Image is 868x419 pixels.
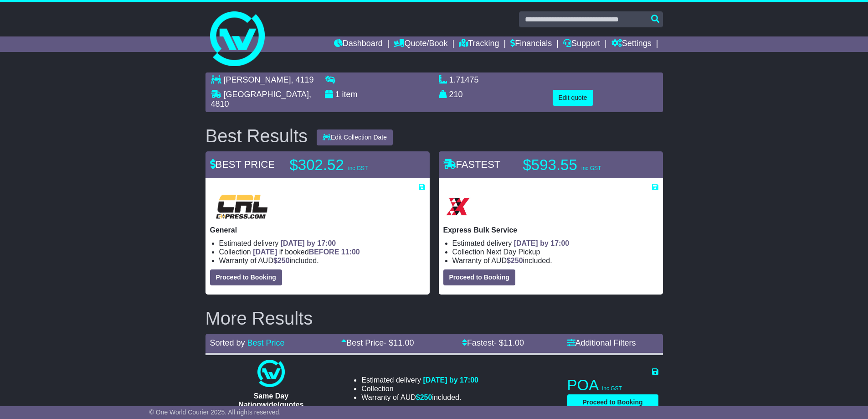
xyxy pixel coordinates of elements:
[361,393,478,402] li: Warranty of AUD included.
[210,159,275,170] span: BEST PRICE
[494,338,524,347] span: - $
[393,338,414,347] span: 11.00
[309,248,339,256] span: BEFORE
[523,156,637,174] p: $593.55
[486,248,540,256] span: Next Day Pickup
[257,360,285,387] img: One World Courier: Same Day Nationwide(quotes take 0.5-1 hour)
[510,36,552,52] a: Financials
[394,36,447,52] a: Quote/Book
[290,156,404,174] p: $302.52
[567,376,658,394] p: POA
[443,159,501,170] span: FASTEST
[273,257,290,264] span: $
[210,226,425,234] p: General
[219,248,425,256] li: Collection
[247,338,285,347] a: Best Price
[210,338,245,347] span: Sorted by
[277,257,290,264] span: 250
[253,248,360,256] span: if booked
[253,248,277,256] span: [DATE]
[452,256,658,265] li: Warranty of AUD included.
[210,269,282,285] button: Proceed to Booking
[361,376,478,384] li: Estimated delivery
[443,226,658,234] p: Express Bulk Service
[581,165,601,171] span: inc GST
[511,257,523,264] span: 250
[602,385,622,392] span: inc GST
[420,393,432,401] span: 250
[361,384,478,393] li: Collection
[201,126,313,146] div: Best Results
[423,376,478,384] span: [DATE] by 17:00
[334,36,383,52] a: Dashboard
[211,90,311,109] span: , 4810
[348,165,368,171] span: inc GST
[503,338,524,347] span: 11.00
[567,394,658,410] button: Proceed to Booking
[335,90,340,99] span: 1
[459,36,499,52] a: Tracking
[224,75,291,84] span: [PERSON_NAME]
[452,239,658,248] li: Estimated delivery
[449,90,463,99] span: 210
[219,256,425,265] li: Warranty of AUD included.
[443,269,515,285] button: Proceed to Booking
[416,393,432,401] span: $
[384,338,414,347] span: - $
[567,338,636,347] a: Additional Filters
[563,36,600,52] a: Support
[553,90,593,106] button: Edit quote
[514,239,570,247] span: [DATE] by 17:00
[611,36,652,52] a: Settings
[449,75,479,84] span: 1.71475
[149,409,281,416] span: © One World Courier 2025. All rights reserved.
[342,90,358,99] span: item
[317,129,393,145] button: Edit Collection Date
[443,192,473,221] img: Border Express: Express Bulk Service
[224,90,309,99] span: [GEOGRAPHIC_DATA]
[219,239,425,248] li: Estimated delivery
[210,192,274,221] img: CRL: General
[507,257,523,264] span: $
[341,248,360,256] span: 11:00
[341,338,414,347] a: Best Price- $11.00
[452,248,658,256] li: Collection
[291,75,314,84] span: , 4119
[281,239,336,247] span: [DATE] by 17:00
[205,308,663,328] h2: More Results
[462,338,524,347] a: Fastest- $11.00
[238,392,303,417] span: Same Day Nationwide(quotes take 0.5-1 hour)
